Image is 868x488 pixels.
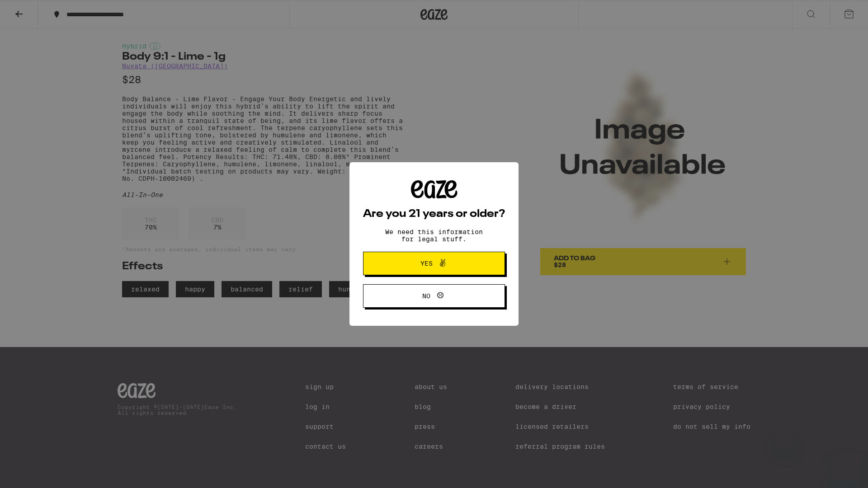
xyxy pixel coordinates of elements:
[363,209,505,220] h2: Are you 21 years or older?
[363,252,505,275] button: Yes
[422,293,430,299] span: No
[832,452,861,481] iframe: Button to launch messaging window
[377,228,491,243] p: We need this information for legal stuff.
[420,260,433,267] span: Yes
[776,430,794,448] iframe: Close message
[363,284,505,308] button: No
